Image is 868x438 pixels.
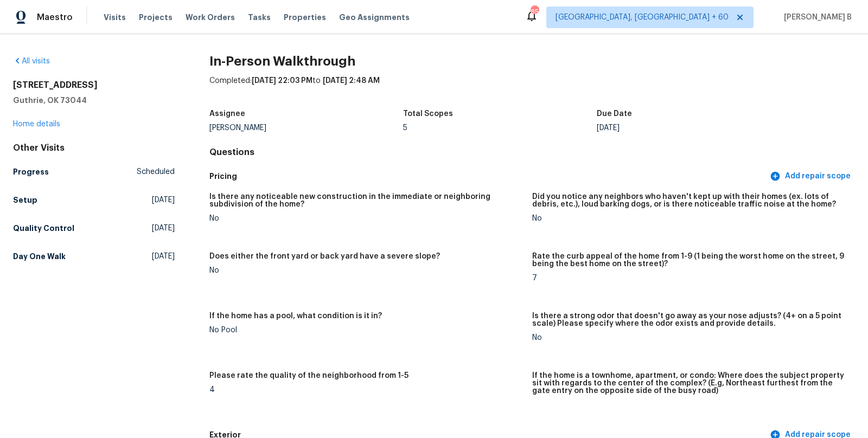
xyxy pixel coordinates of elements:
h2: In-Person Walkthrough [209,56,855,67]
span: [PERSON_NAME] B [780,12,852,23]
h5: Guthrie, OK 73044 [13,95,175,106]
h5: Progress [13,166,49,177]
h5: Pricing [209,171,768,182]
h5: Is there a strong odor that doesn't go away as your nose adjusts? (4+ on a 5 point scale) Please ... [532,312,846,327]
span: [DATE] [152,251,175,262]
h2: [STREET_ADDRESS] [13,80,175,91]
h5: Is there any noticeable new construction in the immediate or neighboring subdivision of the home? [209,193,524,208]
span: Maestro [37,12,73,23]
span: Scheduled [137,166,175,177]
h4: Questions [209,147,855,158]
a: Quality Control[DATE] [13,218,175,238]
div: No [532,215,846,222]
h5: Assignee [209,110,245,118]
span: Visits [104,12,126,23]
div: [DATE] [597,124,790,132]
div: 4 [209,386,524,394]
div: 5 [403,124,597,132]
div: No [209,267,524,274]
button: Add repair scope [768,166,855,186]
span: [DATE] [152,223,175,234]
a: ProgressScheduled [13,162,175,182]
span: Projects [139,12,173,23]
a: All visits [13,57,50,65]
div: [PERSON_NAME] [209,124,403,132]
a: Setup[DATE] [13,190,175,210]
h5: Rate the curb appeal of the home from 1-9 (1 being the worst home on the street, 9 being the best... [532,253,846,268]
h5: Please rate the quality of the neighborhood from 1-5 [209,372,409,379]
div: Completed: to [209,75,855,104]
span: Tasks [248,14,271,21]
h5: Due Date [597,110,632,118]
span: Add repair scope [772,170,851,183]
span: [DATE] [152,195,175,205]
h5: If the home is a townhome, apartment, or condo: Where does the subject property sit with regards ... [532,372,846,395]
span: [GEOGRAPHIC_DATA], [GEOGRAPHIC_DATA] + 60 [556,12,729,23]
span: [DATE] 2:48 AM [323,77,380,85]
span: Properties [284,12,326,23]
div: No Pool [209,326,524,334]
div: 7 [532,274,846,282]
h5: If the home has a pool, what condition is it in? [209,312,382,320]
h5: Day One Walk [13,251,66,262]
span: Work Orders [186,12,235,23]
h5: Did you notice any neighbors who haven't kept up with their homes (ex. lots of debris, etc.), lou... [532,193,846,208]
div: No [209,215,524,222]
h5: Total Scopes [403,110,453,118]
h5: Does either the front yard or back yard have a severe slope? [209,253,440,260]
h5: Quality Control [13,223,74,234]
h5: Setup [13,195,37,205]
div: Other Visits [13,143,175,153]
div: No [532,334,846,342]
div: 852 [531,7,538,17]
span: [DATE] 22:03 PM [252,77,312,85]
a: Day One Walk[DATE] [13,247,175,266]
span: Geo Assignments [339,12,410,23]
a: Home details [13,120,60,128]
